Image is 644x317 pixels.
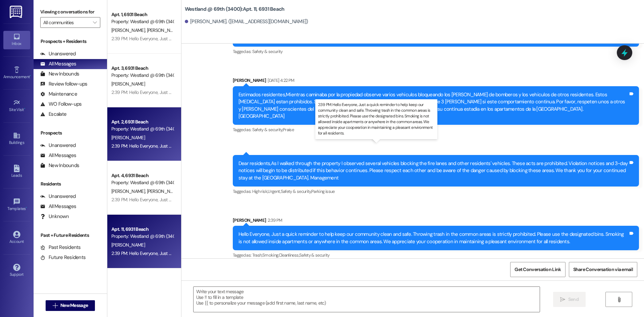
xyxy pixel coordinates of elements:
div: [PERSON_NAME]. ([EMAIL_ADDRESS][DOMAIN_NAME]) [185,18,308,25]
div: Prospects + Residents [34,38,107,45]
div: Property: Westland @ 69th (3400) [111,179,173,186]
span: [PERSON_NAME] [111,135,145,141]
div: Escalate [40,111,66,118]
span: Praise [283,127,294,133]
i:  [560,297,565,302]
div: Residents [34,180,107,188]
span: Urgent , [268,189,280,194]
div: [PERSON_NAME] [233,217,639,226]
div: All Messages [40,152,76,159]
div: [DATE] 4:22 PM [266,77,294,84]
button: Get Conversation Link [510,262,565,277]
button: Share Conversation via email [569,262,637,277]
div: Tagged as: [233,187,639,196]
span: • [26,205,27,210]
button: Send [553,292,586,307]
div: Apt. 3, 6931 Beach [111,65,173,72]
a: Buildings [3,130,30,148]
div: All Messages [40,203,76,210]
div: Apt. 4, 6931 Beach [111,172,173,179]
i:  [616,297,622,302]
div: Future Residents [40,254,86,261]
div: Estimados residentes,Mientras caminaba por la propiedad observe varios vehiculos bloqueando los [... [238,91,628,120]
div: Dear residents,As I walked through the property I observed several vehicles blocking the fire lan... [238,160,628,181]
div: Property: Westland @ 69th (3400) [111,233,173,240]
div: Apt. 11, 6931 Beach [111,226,173,233]
div: Apt. 1, 6931 Beach [111,11,173,18]
div: Apt. 2, 6931 Beach [111,118,173,125]
span: [PERSON_NAME] [111,242,145,248]
div: Review follow-ups [40,81,87,88]
input: All communities [43,17,90,28]
span: Parking issue [311,189,335,194]
div: Tagged as: [233,47,639,56]
span: Smoking , [262,252,279,258]
span: • [24,106,25,111]
div: Maintenance [40,91,77,98]
span: [PERSON_NAME] [147,188,180,194]
a: Inbox [3,31,30,49]
span: • [30,73,31,78]
span: Get Conversation Link [515,266,561,273]
div: Unanswered [40,50,76,57]
div: Hello Everyone, Just a quick reminder to help keep our community clean and safe. Throwing trash i... [238,231,628,245]
div: Unknown [40,213,69,220]
span: Share Conversation via email [573,266,633,273]
a: Support [3,262,30,280]
div: Property: Westland @ 69th (3400) [111,18,173,25]
span: Send [568,296,579,303]
div: Tagged as: [233,125,639,135]
p: 2:39 PM: Hello Everyone, Just a quick reminder to help keep our community clean and safe. Throwin... [318,102,435,137]
span: [PERSON_NAME] [111,27,147,33]
b: Westland @ 69th (3400): Apt. 11, 6931 Beach [185,6,284,13]
a: Account [3,229,30,247]
span: Safety & security [252,49,283,54]
div: New Inbounds [40,162,79,169]
label: Viewing conversations for [40,7,100,17]
a: Leads [3,163,30,181]
div: Prospects [34,129,107,137]
a: Site Visit • [3,97,30,115]
span: [PERSON_NAME] [147,27,180,33]
span: New Message [60,302,88,309]
span: [PERSON_NAME] [111,81,145,87]
span: High risk , [252,189,268,194]
div: Unanswered [40,142,76,149]
div: [PERSON_NAME] [233,77,639,86]
button: New Message [46,300,95,311]
div: Past + Future Residents [34,232,107,239]
i:  [93,20,97,25]
a: Templates • [3,196,30,214]
div: All Messages [40,60,76,67]
span: Trash , [252,252,262,258]
span: [PERSON_NAME] [111,188,147,194]
img: ResiDesk Logo [10,6,23,18]
span: Safety & security [299,252,330,258]
div: Property: Westland @ 69th (3400) [111,72,173,79]
div: Past Residents [40,244,81,251]
span: Safety & security , [281,189,311,194]
i:  [53,303,58,308]
div: Unanswered [40,193,76,200]
div: Property: Westland @ 69th (3400) [111,125,173,133]
span: Safety & security , [252,127,283,133]
div: WO Follow-ups [40,101,82,108]
span: Cleanliness , [279,252,299,258]
div: New Inbounds [40,70,79,77]
div: 2:39 PM [266,217,282,224]
div: Tagged as: [233,250,639,260]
